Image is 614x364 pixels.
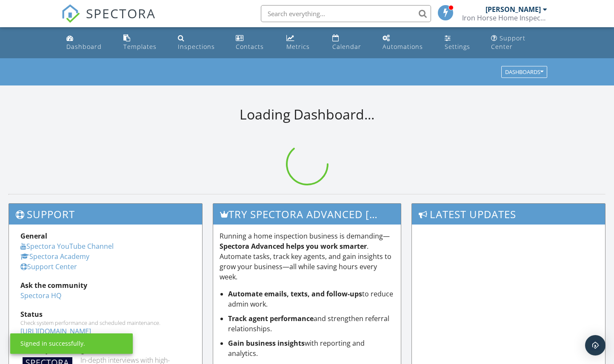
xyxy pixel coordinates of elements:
[228,313,395,334] li: and strengthen referral relationships.
[174,31,226,55] a: Inspections
[505,69,543,75] div: Dashboards
[232,31,276,55] a: Contacts
[178,43,215,51] div: Inspections
[283,31,322,55] a: Metrics
[20,309,191,319] div: Status
[220,242,367,251] strong: Spectora Advanced helps you work smarter
[228,289,395,309] li: to reduce admin work.
[383,43,423,51] div: Automations
[61,4,80,23] img: The Best Home Inspection Software - Spectora
[20,242,114,251] a: Spectora YouTube Channel
[9,204,202,225] h3: Support
[120,31,168,55] a: Templates
[20,280,191,290] div: Ask the community
[462,14,547,22] div: Iron Horse Home Inspection LLC
[445,43,470,51] div: Settings
[63,31,113,55] a: Dashboard
[379,31,434,55] a: Automations (Basic)
[20,252,89,261] a: Spectora Academy
[220,231,395,282] p: Running a home inspection business is demanding— . Automate tasks, track key agents, and gain ins...
[329,31,372,55] a: Calendar
[488,31,551,55] a: Support Center
[332,43,361,51] div: Calendar
[236,43,264,51] div: Contacts
[261,5,431,22] input: Search everything...
[20,339,85,348] div: Signed in successfully.
[20,262,77,271] a: Support Center
[61,11,156,29] a: SPECTORA
[213,204,401,225] h3: Try spectora advanced [DATE]
[485,5,541,14] div: [PERSON_NAME]
[66,43,102,51] div: Dashboard
[228,289,362,299] strong: Automate emails, texts, and follow-ups
[86,4,156,22] span: SPECTORA
[20,319,191,326] div: Check system performance and scheduled maintenance.
[286,43,310,51] div: Metrics
[585,335,605,355] div: Open Intercom Messenger
[412,204,605,225] h3: Latest Updates
[491,34,525,51] div: Support Center
[20,231,47,241] strong: General
[123,43,157,51] div: Templates
[228,338,305,348] strong: Gain business insights
[20,291,61,300] a: Spectora HQ
[228,338,395,358] li: with reporting and analytics.
[20,327,91,336] a: [URL][DOMAIN_NAME]
[228,314,314,323] strong: Track agent performance
[501,66,547,78] button: Dashboards
[441,31,481,55] a: Settings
